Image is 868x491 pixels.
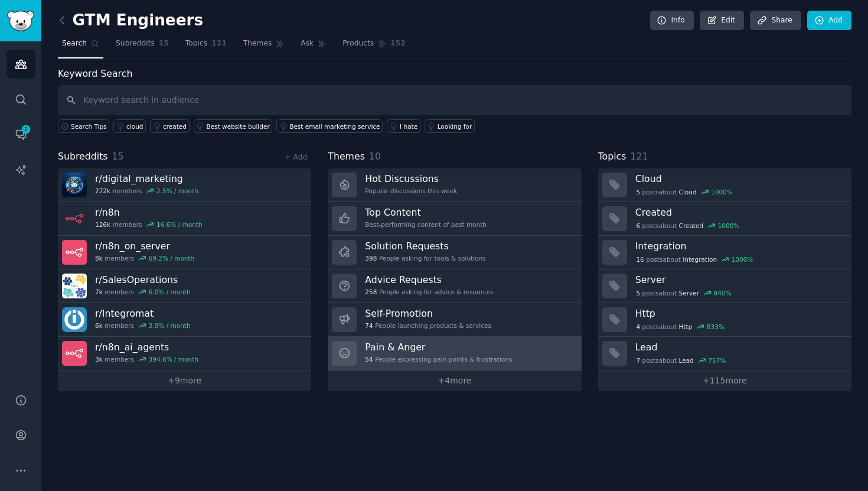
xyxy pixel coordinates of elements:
[635,274,843,286] h3: Server
[58,34,103,58] a: Search
[289,122,380,131] div: Best email marketing service
[635,206,843,219] h3: Created
[328,303,581,337] a: Self-Promotion74People launching products & services
[126,122,143,131] div: cloud
[708,356,726,365] div: 757 %
[95,206,203,219] h3: r/ n8n
[58,85,851,115] input: Keyword search in audience
[718,222,740,230] div: 1000 %
[95,341,198,353] h3: r/ n8n_ai_agents
[328,202,581,236] a: Top ContentBest-performing content of past month
[150,119,190,133] a: created
[95,240,194,252] h3: r/ n8n_on_server
[635,173,843,185] h3: Cloud
[365,274,493,286] h3: Advice Requests
[207,122,270,131] div: Best website builder
[679,222,704,230] span: Created
[598,269,851,303] a: Server5postsaboutServer840%
[707,323,725,331] div: 833 %
[636,323,640,331] span: 4
[635,240,843,252] h3: Integration
[636,289,640,297] span: 5
[679,356,694,365] span: Lead
[711,188,733,196] div: 1000 %
[700,11,744,31] a: Edit
[181,34,231,58] a: Topics121
[635,355,727,366] div: post s about
[149,254,195,262] div: 69.2 % / month
[58,236,311,269] a: r/n8n_on_server8kmembers69.2% / month
[58,269,311,303] a: r/SalesOperations7kmembers6.0% / month
[328,370,581,391] a: +4more
[95,288,191,296] div: members
[301,38,314,49] span: Ask
[95,187,110,195] span: 272k
[62,274,87,298] img: SalesOperations
[58,202,311,236] a: r/n8n126kmembers16.6% / month
[156,220,203,229] div: 16.6 % / month
[95,355,103,363] span: 3k
[95,254,194,262] div: members
[679,289,699,297] span: Server
[365,321,373,330] span: 74
[636,188,640,196] span: 5
[62,307,87,332] img: Integromat
[276,119,383,133] a: Best email marketing service
[243,38,272,49] span: Themes
[365,288,377,296] span: 258
[630,151,648,162] span: 121
[185,38,207,49] span: Topics
[71,122,107,131] span: Search Tips
[58,168,311,202] a: r/digital_marketing272kmembers2.5% / month
[6,120,35,149] a: 2
[62,38,87,49] span: Search
[365,254,485,262] div: People asking for tools & solutions
[365,341,512,353] h3: Pain & Anger
[95,321,103,330] span: 6k
[149,288,191,296] div: 6.0 % / month
[58,11,203,30] h2: GTM Engineers
[387,119,420,133] a: I hate
[390,38,406,49] span: 152
[365,307,491,320] h3: Self-Promotion
[598,370,851,391] a: +115more
[296,34,330,58] a: Ask
[598,168,851,202] a: Cloud5postsaboutCloud1000%
[112,151,124,162] span: 15
[598,337,851,370] a: Lead7postsaboutLead757%
[342,38,374,49] span: Products
[365,173,457,185] h3: Hot Discussions
[7,11,34,31] img: GummySearch logo
[62,341,87,366] img: n8n_ai_agents
[635,254,754,265] div: post s about
[338,34,409,58] a: Products152
[365,254,377,262] span: 398
[95,220,110,229] span: 126k
[95,274,191,286] h3: r/ SalesOperations
[365,288,493,296] div: People asking for advice & resources
[95,254,103,262] span: 8k
[95,220,203,229] div: members
[163,122,187,131] div: created
[365,321,491,330] div: People launching products & services
[598,202,851,236] a: Created6postsaboutCreated1000%
[635,220,740,231] div: post s about
[58,119,109,133] button: Search Tips
[438,122,472,131] div: Looking for
[58,303,311,337] a: r/Integromat6kmembers3.9% / month
[58,370,311,391] a: +9more
[365,220,487,229] div: Best-performing content of past month
[365,355,373,363] span: 54
[62,240,87,265] img: n8n_on_server
[679,188,697,196] span: Cloud
[116,38,155,49] span: Subreddits
[598,303,851,337] a: Http4postsaboutHttp833%
[714,289,732,297] div: 840 %
[807,11,851,31] a: Add
[95,355,198,363] div: members
[365,240,485,252] h3: Solution Requests
[62,206,87,231] img: n8n
[400,122,417,131] div: I hate
[636,255,644,264] span: 16
[239,34,289,58] a: Themes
